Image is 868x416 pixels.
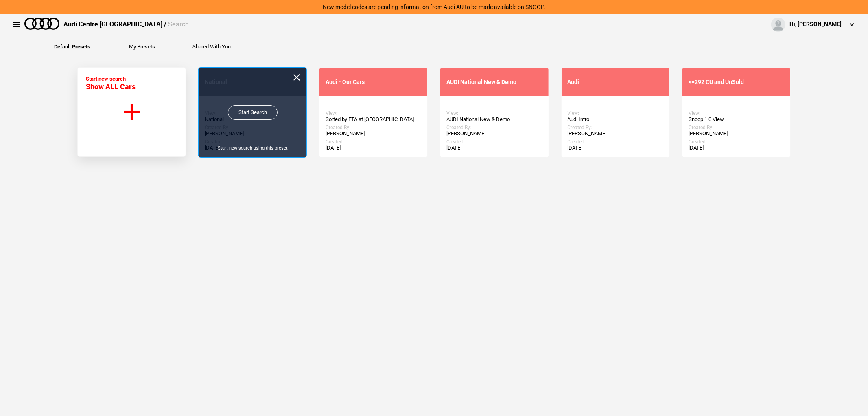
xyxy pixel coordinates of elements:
[568,110,663,116] div: View:
[689,125,784,130] div: Created By:
[326,79,421,86] div: Audi - Our Cars
[689,130,784,137] div: [PERSON_NAME]
[689,145,784,151] div: [DATE]
[446,139,542,145] div: Created:
[689,79,784,86] div: <=292 CU and UnSold
[446,145,542,151] div: [DATE]
[86,82,136,91] span: Show ALL Cars
[568,130,663,137] div: [PERSON_NAME]
[54,44,90,49] button: Default Presets
[199,145,306,151] div: Start new search using this preset
[77,67,186,157] button: Start new search Show ALL Cars
[86,76,136,91] div: Start new search
[446,79,542,86] div: AUDI National New & Demo
[689,116,784,123] div: Snoop 1.0 View
[63,20,189,29] div: Audi Centre [GEOGRAPHIC_DATA] /
[446,110,542,116] div: View:
[129,44,155,49] button: My Presets
[326,116,421,123] div: Sorted by ETA at [GEOGRAPHIC_DATA]
[326,130,421,137] div: [PERSON_NAME]
[689,139,784,145] div: Created:
[168,20,189,28] span: Search
[24,18,59,30] img: audi.png
[446,130,542,137] div: [PERSON_NAME]
[192,44,231,49] button: Shared With You
[326,145,421,151] div: [DATE]
[568,145,663,151] div: [DATE]
[568,139,663,145] div: Created:
[568,116,663,123] div: Audi Intro
[689,110,784,116] div: View:
[568,79,663,86] div: Audi
[326,125,421,130] div: Created By:
[446,116,542,123] div: AUDI National New & Demo
[568,125,663,130] div: Created By:
[446,125,542,130] div: Created By:
[326,110,421,116] div: View:
[789,20,842,29] div: Hi, [PERSON_NAME]
[326,139,421,145] div: Created:
[228,105,278,120] a: Start Search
